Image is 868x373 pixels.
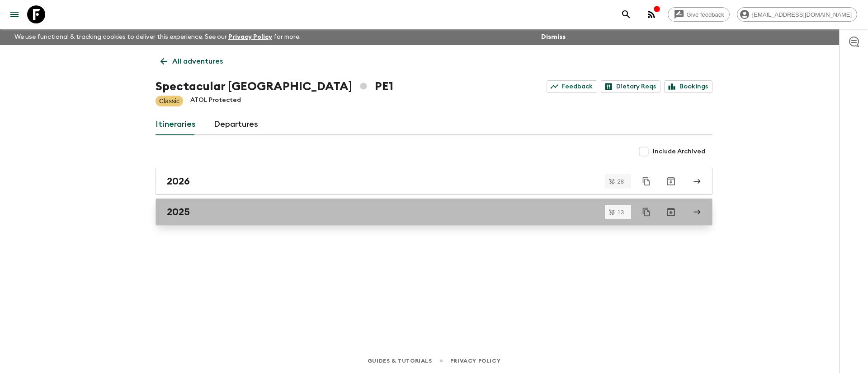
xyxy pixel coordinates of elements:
a: Itineraries [156,114,196,135]
button: menu [5,5,24,23]
a: Feedback [547,80,597,93]
span: Give feedback [682,11,729,18]
h1: Spectacular [GEOGRAPHIC_DATA] PE1 [156,78,393,96]
p: We use functional & tracking cookies to deliver this experience. See our for more. [11,29,304,45]
span: [EMAIL_ADDRESS][DOMAIN_NAME] [747,11,857,18]
span: 28 [612,179,629,184]
button: Duplicate [638,204,655,220]
button: Duplicate [638,173,655,189]
a: Give feedback [668,7,730,22]
button: Archive [662,172,680,190]
p: Classic [159,97,179,106]
a: Privacy Policy [450,356,500,366]
h2: 2026 [167,175,190,187]
a: 2025 [156,198,712,226]
a: Bookings [664,80,712,93]
p: All adventures [172,56,223,67]
span: Include Archived [653,147,705,156]
a: All adventures [156,52,228,70]
div: [EMAIL_ADDRESS][DOMAIN_NAME] [737,7,857,22]
a: Guides & Tutorials [368,356,432,366]
a: Privacy Policy [228,34,272,40]
button: Archive [662,203,680,221]
a: Departures [214,114,258,135]
a: 2026 [156,168,712,195]
p: ATOL Protected [190,96,241,106]
h2: 2025 [167,206,190,218]
button: Dismiss [539,31,568,43]
span: 13 [612,209,629,215]
a: Dietary Reqs [601,80,660,93]
button: search adventures [617,5,635,23]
